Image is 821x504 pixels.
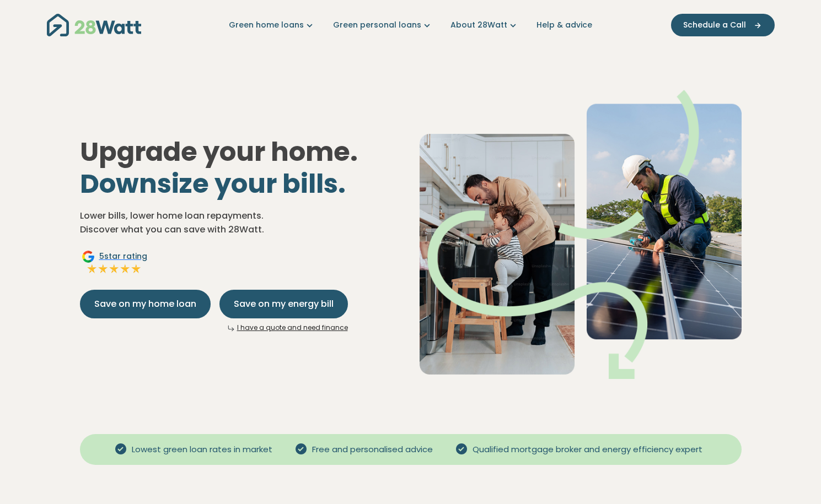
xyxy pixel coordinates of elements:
[47,11,775,39] nav: Main navigation
[127,443,277,456] span: Lowest green loan rates in market
[234,297,334,311] span: Save on my energy bill
[80,290,211,318] button: Save on my home loan
[683,19,746,31] span: Schedule a Call
[237,323,348,332] a: I have a quote and need finance
[80,165,346,202] span: Downsize your bills.
[47,14,141,36] img: 28Watt
[82,250,95,263] img: Google
[87,263,98,274] img: Full star
[98,263,109,274] img: Full star
[468,443,707,456] span: Qualified mortgage broker and energy efficiency expert
[536,19,592,31] a: Help & advice
[671,14,775,36] button: Schedule a Call
[99,251,147,262] span: 5 star rating
[80,250,149,277] a: Google5star ratingFull starFull starFull starFull starFull star
[450,19,519,31] a: About 28Watt
[80,209,402,237] p: Lower bills, lower home loan repayments. Discover what you can save with 28Watt.
[308,443,437,456] span: Free and personalised advice
[94,297,196,311] span: Save on my home loan
[219,290,348,318] button: Save on my energy bill
[131,263,142,274] img: Full star
[109,263,120,274] img: Full star
[80,136,402,199] h1: Upgrade your home.
[420,90,742,379] img: Dad helping toddler
[229,19,315,31] a: Green home loans
[120,263,131,274] img: Full star
[333,19,433,31] a: Green personal loans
